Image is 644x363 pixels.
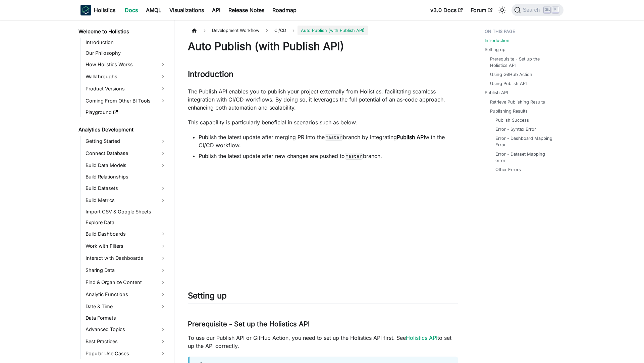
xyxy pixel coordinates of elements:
[552,7,559,13] kbd: K
[521,7,544,13] span: Search
[74,20,174,363] nav: Docs sidebar
[490,56,557,69] a: Prerequisite - Set up the Holistics API
[84,148,168,159] a: Connect Database
[84,253,168,264] a: Interact with Dashboards
[188,320,458,328] h3: Prerequisite - Set up the Holistics API
[188,26,201,35] a: Home page
[80,5,115,15] a: HolisticsHolistics
[490,99,545,105] a: Retrieve Publishing Results
[406,334,437,341] a: Holistics API
[84,59,168,70] a: How Holistics Works
[84,207,168,216] a: Import CSV & Google Sheets
[80,5,91,15] img: Holistics
[84,336,168,347] a: Best Practices
[208,5,224,15] a: API
[268,5,301,15] a: Roadmap
[76,27,168,36] a: Welcome to Holistics
[467,5,496,15] a: Forum
[188,87,458,112] p: The Publish API enables you to publish your project externally from Holistics, facilitating seaml...
[485,89,508,96] a: Publish API
[490,71,532,78] a: Using GitHub Action
[271,26,289,35] span: CI/CD
[84,277,168,288] a: Find & Organize Content
[84,108,168,117] a: Playground
[325,134,343,141] code: master
[84,348,168,359] a: Popular Use Cases
[165,5,208,15] a: Visualizations
[397,134,425,140] strong: Publish API
[84,83,168,94] a: Product Versions
[298,26,368,35] span: Auto Publish (with Publish API)
[84,265,168,276] a: Sharing Data
[84,229,168,239] a: Build Dashboards
[485,46,505,53] a: Setting up
[84,160,168,171] a: Build Data Models
[84,289,168,300] a: Analytic Functions
[121,5,142,15] a: Docs
[84,218,168,227] a: Explore Data
[84,136,168,147] a: Getting Started
[495,166,521,173] a: Other Errors
[84,301,168,312] a: Date & Time
[84,95,168,106] a: Coming From Other BI Tools
[224,5,268,15] a: Release Notes
[199,133,458,149] li: Publish the latest update after merging PR into the branch by integrating with the CI/CD workflow.
[188,167,376,273] iframe: YouTube video player
[188,40,458,53] h1: Auto Publish (with Publish API)
[84,183,168,194] a: Build Datasets
[495,117,529,123] a: Publish Success
[84,324,168,335] a: Advanced Topics
[76,125,168,134] a: Analytics Development
[84,71,168,82] a: Walkthroughs
[188,118,458,126] p: This capability is particularly beneficial in scenarios such as below:
[84,38,168,47] a: Introduction
[84,195,168,206] a: Build Metrics
[426,5,467,15] a: v3.0 Docs
[188,26,458,35] nav: Breadcrumbs
[497,5,507,15] button: Switch between dark and light mode (currently light mode)
[84,313,168,323] a: Data Formats
[188,69,458,82] h2: Introduction
[84,241,168,251] a: Work with Filters
[199,152,458,160] li: Publish the latest update after new changes are pushed to branch.
[495,126,536,132] a: Error - Syntax Error
[512,4,563,16] button: Search (Ctrl+K)
[490,80,527,87] a: Using Publish API
[485,37,509,44] a: Introduction
[209,26,263,35] span: Development Workflow
[84,48,168,58] a: Our Philosophy
[490,108,528,114] a: Publishing Results
[84,172,168,182] a: Build Relationships
[188,334,458,350] p: To use our Publish API or GitHub Action, you need to set up the Holistics API first. See to set u...
[188,291,458,304] h2: Setting up
[142,5,165,15] a: AMQL
[345,153,363,160] code: master
[495,135,554,148] a: Error - Dashboard Mapping Error
[94,6,115,14] b: Holistics
[495,151,554,164] a: Error - Dataset Mapping error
